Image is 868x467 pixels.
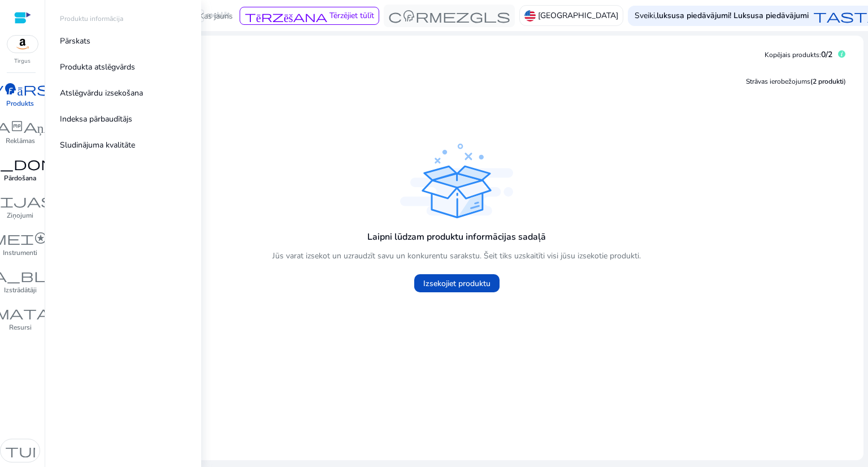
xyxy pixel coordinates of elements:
font: Pārskats [60,36,90,46]
font: Kopējais produkts: [765,50,821,59]
font: Resursi [9,323,32,332]
font: Indeksa pārbaudītājs [60,114,132,124]
font: tumšais_režīms [5,443,170,459]
button: centrmezgls [384,5,515,27]
font: Produktu informācija [60,14,123,23]
font: [GEOGRAPHIC_DATA] [538,10,618,21]
font: Izsekojiet produktu [423,278,491,289]
img: track_product.svg [400,144,513,218]
font: Jūs varat izsekot un uzraudzīt savu un konkurentu sarakstu. Šeit tiks uzskaitīti visi jūsu izseko... [272,250,641,261]
font: Izstrādātāji [4,286,37,295]
font: centrmezgls [388,8,510,24]
font: Produkta atslēgvārds [60,62,135,72]
font: Instrumenti [3,248,37,257]
font: Laipni lūdzam produktu informācijas sadaļā [367,231,546,243]
font: (2 produkti [810,77,844,86]
button: tērzēšanaTērzējiet tūlīt [240,7,379,25]
img: amazon.svg [7,36,38,53]
font: Produkts [6,99,34,108]
font: Ziņojumi [7,211,33,220]
font: Strāvas ierobežojums [746,77,810,86]
font: Sludinājuma kvalitāte [60,140,135,150]
font: 0/2 [821,49,832,60]
font: Tērzējiet tūlīt [329,10,374,21]
img: us.svg [524,10,536,21]
font: Sveiki, [635,10,657,21]
font: luksusa piedāvājumi! Luksusa piedāvājumi [657,10,809,21]
font: Tirgus [14,57,31,65]
font: Kas jauns [199,11,233,21]
font: Pārdošana [4,174,36,183]
font: Reklāmas [6,136,35,145]
font: ) [844,77,846,86]
font: Atslēgvārdu izsekošana [60,88,143,98]
font: tērzēšana [245,10,327,23]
